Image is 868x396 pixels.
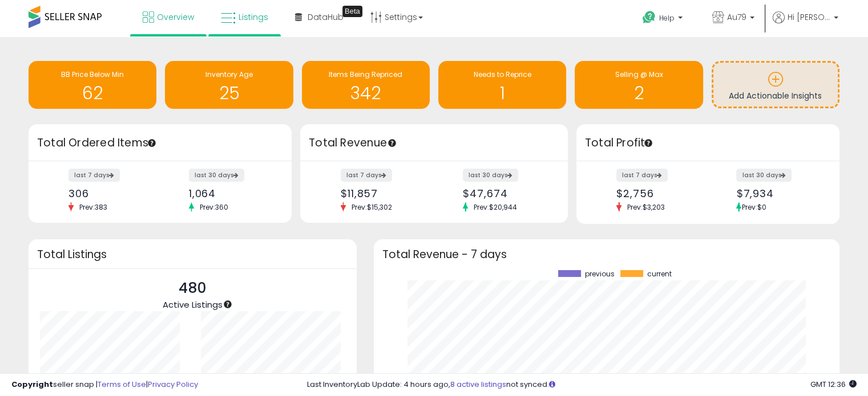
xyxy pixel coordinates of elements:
span: 2025-10-13 12:36 GMT [810,379,857,390]
strong: Copyright [11,379,53,390]
a: Selling @ Max 2 [575,61,703,109]
h3: Total Revenue [309,135,559,151]
span: Prev: 383 [74,202,113,212]
span: Active Listings [163,299,223,311]
a: Help [633,2,694,37]
h1: 62 [34,84,151,103]
label: last 30 days [463,169,518,182]
span: Prev: $3,203 [621,202,671,212]
div: $11,857 [341,187,426,199]
span: Prev: $15,302 [346,202,398,212]
div: 306 [68,187,151,199]
div: Last InventoryLab Update: 4 hours ago, not synced. [307,379,857,390]
div: $2,756 [616,187,699,199]
label: last 7 days [68,169,120,182]
span: current [647,270,672,278]
a: BB Price Below Min 62 [29,61,156,109]
div: seller snap | | [11,379,198,390]
a: Terms of Use [98,379,146,390]
span: Items Being Repriced [329,70,402,79]
div: $7,934 [736,187,819,199]
label: last 7 days [616,169,668,182]
a: Hi [PERSON_NAME] [773,11,838,37]
label: last 30 days [736,169,792,182]
h1: 2 [580,84,697,103]
a: Privacy Policy [148,379,198,390]
span: Inventory Age [205,70,253,79]
label: last 30 days [189,169,244,182]
span: Listings [239,11,268,23]
label: last 7 days [341,169,392,182]
h3: Total Revenue - 7 days [382,250,831,259]
span: Selling @ Max [615,70,663,79]
span: Prev: $20,944 [468,202,523,212]
i: Click here to read more about un-synced listings. [549,381,555,388]
div: 1,064 [189,187,272,199]
span: Needs to Reprice [474,70,531,79]
h1: 25 [171,84,287,103]
div: $47,674 [463,187,548,199]
span: Help [659,13,675,23]
h3: Total Ordered Items [37,135,283,151]
span: Prev: $0 [741,202,766,212]
div: Tooltip anchor [387,138,397,148]
div: Tooltip anchor [342,6,362,17]
h3: Total Listings [37,250,348,259]
h1: 342 [308,84,424,103]
span: Au79 [727,11,746,23]
span: Hi [PERSON_NAME] [788,11,830,23]
span: previous [585,270,615,278]
span: Overview [157,11,194,23]
a: Needs to Reprice 1 [438,61,566,109]
p: 480 [163,277,223,299]
span: DataHub [308,11,344,23]
div: Tooltip anchor [147,138,157,148]
a: Inventory Age 25 [165,61,293,109]
h3: Total Profit [585,135,831,151]
div: Tooltip anchor [643,138,653,148]
a: 8 active listings [450,379,506,390]
span: Add Actionable Insights [729,90,822,101]
span: Prev: 360 [194,202,234,212]
span: BB Price Below Min [61,70,124,79]
a: Items Being Repriced 342 [302,61,430,109]
a: Add Actionable Insights [713,63,838,107]
h1: 1 [444,84,560,103]
div: Tooltip anchor [223,299,233,309]
i: Get Help [642,10,656,25]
